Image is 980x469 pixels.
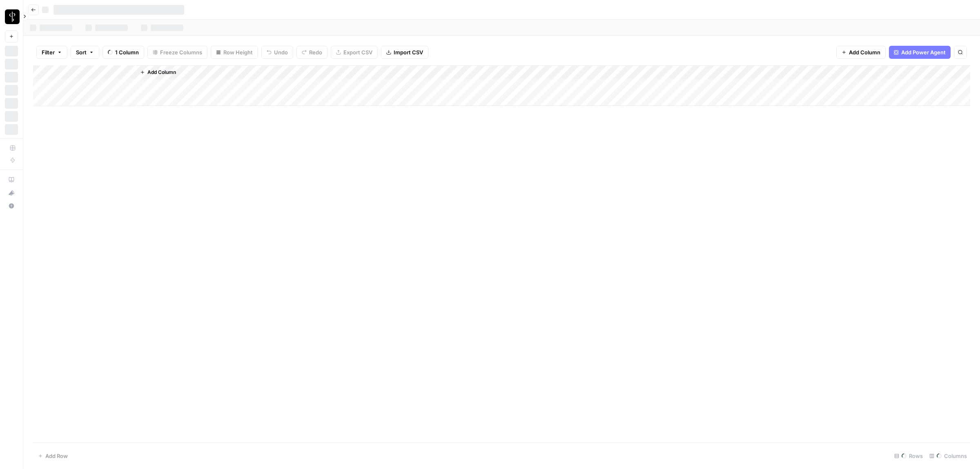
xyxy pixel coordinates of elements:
[211,46,258,59] button: Row Height
[343,48,372,56] span: Export CSV
[115,48,139,56] span: 1 Column
[223,48,253,56] span: Row Height
[5,199,18,212] button: Help + Support
[36,46,67,59] button: Filter
[71,46,99,59] button: Sort
[5,9,20,24] img: LP Production Workloads Logo
[33,449,73,462] button: Add Row
[5,187,18,199] div: What's new?
[45,452,68,460] span: Add Row
[331,46,378,59] button: Export CSV
[5,173,18,186] a: AirOps Academy
[381,46,428,59] button: Import CSV
[147,69,176,76] span: Add Column
[5,186,18,199] button: What's new?
[261,46,293,59] button: Undo
[926,449,970,462] div: Columns
[891,449,926,462] div: Rows
[296,46,327,59] button: Redo
[901,48,946,56] span: Add Power Agent
[394,48,423,56] span: Import CSV
[309,48,322,56] span: Redo
[102,46,144,59] button: 1 Column
[5,7,18,27] button: Workspace: LP Production Workloads
[76,48,87,56] span: Sort
[849,48,880,56] span: Add Column
[889,46,951,59] button: Add Power Agent
[42,48,55,56] span: Filter
[137,67,179,78] button: Add Column
[836,46,886,59] button: Add Column
[274,48,288,56] span: Undo
[147,46,207,59] button: Freeze Columns
[160,48,202,56] span: Freeze Columns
